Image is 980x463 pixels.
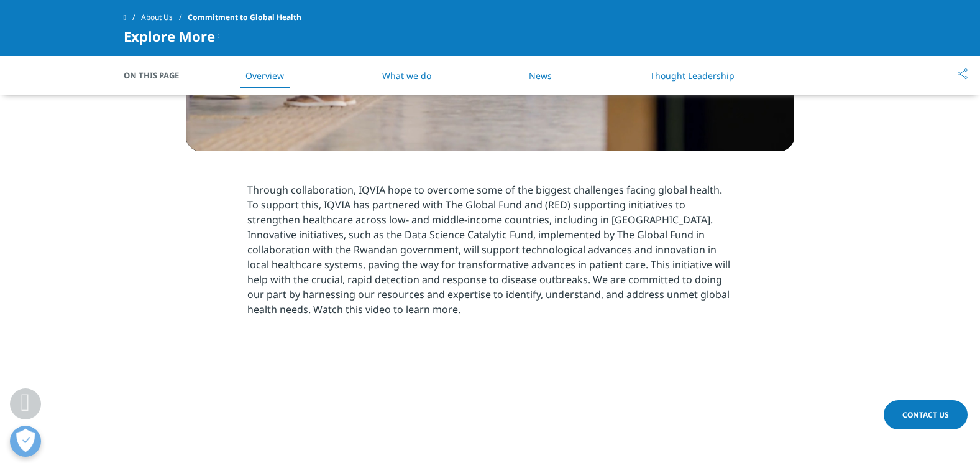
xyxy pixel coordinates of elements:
span: Contact Us [902,409,949,420]
a: Contact Us [884,400,968,429]
a: Overview [245,70,284,82]
span: Commitment to Global Health [188,6,301,29]
a: About Us [141,6,188,29]
span: Explore More [124,29,215,44]
p: Through collaboration, IQVIA hope to overcome some of the biggest challenges facing global health... [247,182,733,324]
a: What we do [382,70,431,82]
a: Thought Leadership [650,70,735,82]
button: Open Preferences [10,426,41,457]
a: News [529,70,552,82]
span: On This Page [124,69,192,82]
